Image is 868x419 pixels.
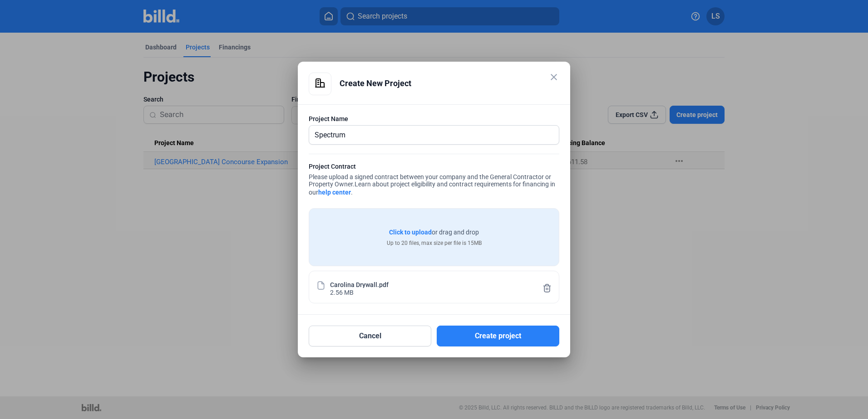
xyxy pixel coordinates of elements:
button: Create project [437,326,559,346]
div: Up to 20 files, max size per file is 15MB [387,239,482,247]
div: Project Name [309,114,559,123]
div: 2.56 MB [330,288,354,296]
button: Cancel [309,326,431,346]
div: Carolina Drywall.pdf [330,280,389,288]
div: Project Contract [309,162,559,173]
span: or drag and drop [432,228,479,237]
a: help center [318,189,351,196]
span: Learn about project eligibility and contract requirements for financing in our . [309,180,555,196]
div: Please upload a signed contract between your company and the General Contractor or Property Owner. [309,162,559,199]
mat-icon: close [548,72,559,83]
span: Click to upload [389,229,432,236]
div: Create New Project [340,73,559,94]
